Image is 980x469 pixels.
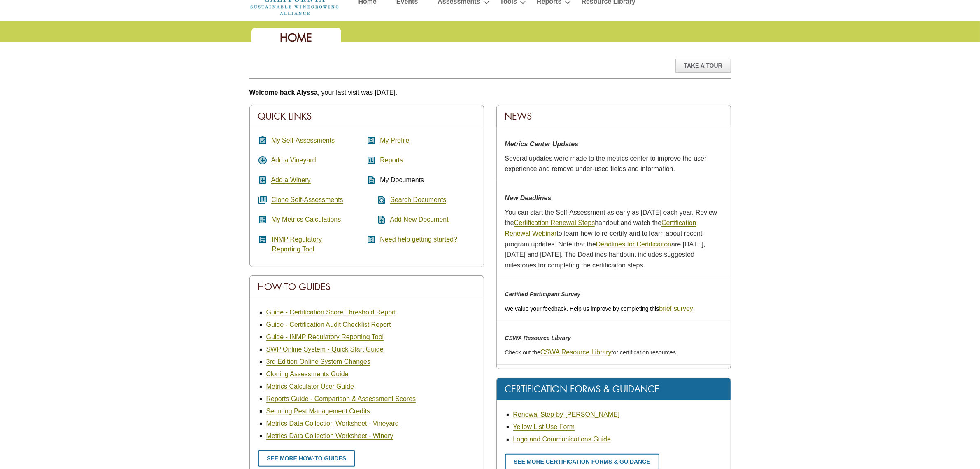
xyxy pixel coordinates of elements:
a: My Metrics Calculations [271,216,341,223]
a: Guide - INMP Regulatory Reporting Tool [266,333,384,341]
i: help_center [367,234,377,244]
em: Certified Participant Survey [505,291,581,298]
a: Clone Self-Assessments [271,196,343,204]
i: assessment [367,155,377,165]
a: Metrics Data Collection Worksheet - Vineyard [266,420,399,427]
span: We value your feedback. Help us improve by completing this . [505,305,695,312]
a: My Self-Assessments [271,137,335,144]
i: add_box [258,175,268,185]
a: Logo and Communications Guide [513,436,611,443]
div: News [497,105,731,127]
a: Add a Vineyard [271,157,316,164]
a: CSWA Resource Library [540,349,612,356]
i: article [258,234,268,244]
span: My Documents [380,176,424,183]
a: See more how-to guides [258,450,355,467]
div: How-To Guides [250,276,484,298]
a: Cloning Assessments Guide [266,371,349,378]
span: Check out the for certification resources. [505,349,677,356]
span: Home [280,30,312,45]
a: Guide - Certification Score Threshold Report [266,309,396,316]
a: Add a Winery [271,176,311,184]
a: Add New Document [390,216,449,223]
i: queue [258,195,268,205]
a: INMP RegulatoryReporting Tool [272,236,322,253]
a: Securing Pest Management Credits [266,408,370,415]
a: Guide - Certification Audit Checklist Report [266,321,391,328]
a: Certification Renewal Steps [514,219,595,227]
strong: New Deadlines [505,195,552,202]
i: add_circle [258,155,268,165]
a: brief survey [659,305,693,312]
a: Yellow List Use Form [513,423,575,431]
a: Deadlines for Certificaiton [596,241,671,248]
i: account_box [367,136,377,145]
div: Take A Tour [675,59,731,73]
a: Renewal Step-by-[PERSON_NAME] [513,411,620,418]
i: description [367,175,377,185]
a: My Profile [380,137,409,144]
span: Several updates were made to the metrics center to improve the user experience and remove under-u... [505,155,707,173]
p: , your last visit was [DATE]. [249,87,731,98]
a: Metrics Calculator User Guide [266,383,354,390]
i: find_in_page [367,195,387,205]
b: Welcome back Alyssa [249,89,318,96]
i: calculate [258,215,268,225]
em: CSWA Resource Library [505,335,571,341]
strong: Metrics Center Updates [505,141,579,148]
a: Search Documents [390,196,446,204]
a: Reports Guide - Comparison & Assessment Scores [266,395,416,403]
a: SWP Online System - Quick Start Guide [266,346,384,353]
p: You can start the Self-Assessment as early as [DATE] each year. Review the handout and watch the ... [505,207,722,271]
a: Reports [380,157,403,164]
a: Need help getting started? [380,236,457,243]
a: Metrics Data Collection Worksheet - Winery [266,432,393,440]
div: Quick Links [250,105,484,127]
a: Certification Renewal Webinar [505,219,696,237]
a: 3rd Edition Online System Changes [266,358,370,366]
div: Certification Forms & Guidance [497,378,731,400]
i: assignment_turned_in [258,136,268,145]
i: note_add [367,215,387,225]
